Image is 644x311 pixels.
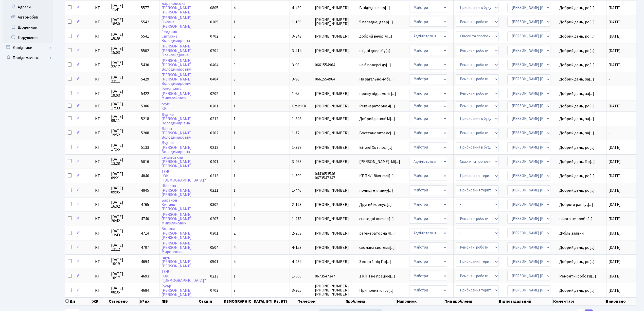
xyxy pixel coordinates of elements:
span: 0702 [210,34,218,39]
span: В підїзді не пр[...] [359,5,390,11]
span: 0201 [210,103,218,109]
a: [PERSON_NAME]Оксана[PERSON_NAME] [162,15,192,29]
span: 4693 [141,273,149,279]
span: [DATE] [609,62,621,68]
th: Кв, БТІ [273,298,297,305]
span: [PHONE_NUMBER] [315,92,355,96]
span: [DATE] 10:17 [111,272,137,280]
span: 2-193 [292,202,301,207]
span: Ремонтні роботи[...] [559,273,596,279]
span: 3-98 [292,76,299,82]
th: Відповідальний [498,298,553,305]
span: [DATE] 13:28 [111,157,137,166]
span: 5218 [141,116,149,122]
span: Офіс КК [292,103,306,109]
span: 0504 [210,245,218,250]
span: 0205 [210,19,218,25]
span: 1 [234,103,236,109]
span: 0404 [210,76,218,82]
a: офісКК [162,101,170,111]
span: 1-446 [292,188,301,193]
span: 5542 [141,19,149,25]
span: [DATE] [609,202,621,207]
span: [PHONE_NUMBER] [315,104,355,108]
a: Дудіна[PERSON_NAME]Володимирівна [162,140,192,155]
span: 0661554964 [315,77,355,81]
span: КТ [95,160,107,164]
span: Добрий день, ро[...] [559,259,595,265]
span: КТ [95,188,107,192]
span: 1-398 [292,116,301,122]
span: [DATE] [609,5,621,11]
span: 0301 [210,231,218,236]
span: [DATE] [609,245,621,250]
span: [PHONE_NUMBER] [315,117,355,121]
span: Добрий день, ро[...] [559,188,595,193]
span: [PHONE_NUMBER] [315,188,355,192]
span: 0213 [210,273,218,279]
span: Восстановите ас[...] [359,130,395,136]
span: - [609,116,610,122]
span: [DATE] 09:11 [111,114,137,123]
th: Тип проблеми [444,298,498,305]
span: 0302 [210,202,218,207]
th: Коментарі [553,298,606,305]
span: [PHONE_NUMBER] [315,145,355,150]
span: Добрий день, ро[...] [559,5,595,11]
th: [DEMOGRAPHIC_DATA], БТІ [222,298,273,305]
span: Другий корпус,[...] [359,202,392,207]
span: [DATE] 22:11 [111,75,137,83]
th: Виконано [605,298,636,305]
th: Напрямок [397,298,444,305]
a: Іщук[PERSON_NAME][PERSON_NAME] [162,255,192,269]
span: 4714 [141,231,149,236]
a: Ларін[PERSON_NAME]Володимирович [162,126,192,140]
span: КТ [95,34,107,38]
span: [DATE] 12:12 [111,243,137,251]
span: 5208 [141,130,149,136]
span: [DATE] 19:52 [111,129,137,137]
a: Порушення [3,32,53,43]
span: Добрий день, ро[...] [559,48,595,54]
span: 3 [234,62,236,68]
span: [DATE] [609,231,621,236]
span: [PHONE_NUMBER] [315,160,355,164]
span: 0212 [210,116,218,122]
a: ТОВ"ОК"[DEMOGRAPHIC_DATA]" [162,169,206,183]
span: 1 [234,116,236,122]
span: 5541 [141,34,149,39]
span: КТ [95,245,107,250]
span: 0805 [210,5,218,11]
span: [PHONE_NUMBER] [315,49,355,53]
span: 3-98 [292,62,299,68]
span: [DATE] [609,173,621,179]
span: 1 [234,19,236,25]
span: вхідні двері бу[...] [359,48,390,54]
span: [DATE] [609,188,621,193]
span: [PHONE_NUMBER] [315,231,355,235]
span: Добрий день, ро[...] [559,145,595,150]
span: [DATE] [609,145,621,150]
span: [DATE] 18:39 [111,32,137,40]
span: 0443653546 0673547347 [315,172,355,180]
span: 1 [234,188,236,193]
span: КТ [95,203,107,207]
a: [PERSON_NAME][PERSON_NAME]Миколайович [162,212,192,226]
a: Дудіна[PERSON_NAME]Володимирівна [162,112,192,126]
span: 5306 [141,103,149,109]
span: 3 [234,34,236,39]
span: Добрий день, ро[...] [559,19,595,25]
span: Добрий день, за[...] [559,91,594,96]
span: [DATE] 20:42 [111,215,137,223]
span: КТ [95,63,107,67]
span: [DATE] 15:03 [111,46,137,55]
span: 1 [234,173,236,179]
span: 1 [234,130,236,136]
span: [DATE] [609,216,621,222]
span: [DATE] 09:21 [111,172,137,180]
span: [PHONE_NUMBER] [315,34,355,38]
span: 3 [234,76,236,82]
span: - [609,91,610,96]
span: КТ [95,260,107,264]
th: Секція [198,298,222,305]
